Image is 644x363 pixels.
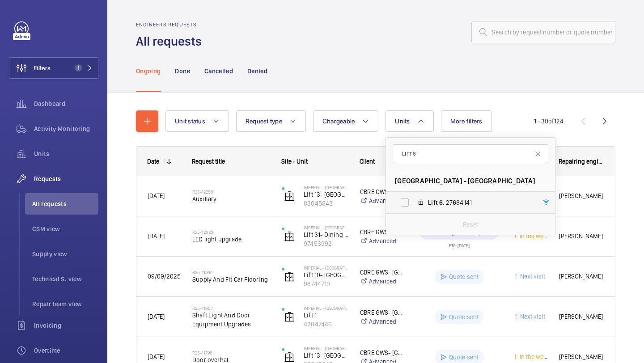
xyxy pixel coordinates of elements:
p: Done [175,67,190,76]
p: CBRE GWS- [GEOGRAPHIC_DATA] ([GEOGRAPHIC_DATA]) [360,348,404,357]
p: 97453992 [304,239,348,248]
span: Repair team view [32,300,98,308]
h2: R25-12020 [192,229,270,235]
p: Lift 13- [GEOGRAPHIC_DATA] Block (Passenger) [304,190,348,199]
h2: R25-11967 [192,270,270,275]
div: Date [147,158,159,165]
p: Lift 1 [304,311,348,320]
p: Reset [463,220,478,229]
span: [PERSON_NAME] [559,231,604,241]
p: Imperial - [GEOGRAPHIC_DATA] [304,225,348,230]
button: Request type [236,110,306,132]
span: Repairing engineer [559,158,604,165]
p: Quote sent [449,312,479,321]
span: Shaft Light And Door Equipment Upgrades [192,311,270,329]
span: Next visit [518,313,545,320]
span: 1 - 30 124 [534,118,563,124]
h2: R25-11857 [192,305,270,311]
button: Chargeable [313,110,379,132]
img: elevator.svg [284,352,295,363]
span: Auxiliary [192,194,270,203]
a: Advanced [360,196,404,205]
img: elevator.svg [284,231,295,242]
p: Imperial - [GEOGRAPHIC_DATA] [304,265,348,270]
a: Advanced [360,277,404,286]
span: Site - Unit [281,158,308,165]
input: Search by request number or quote number [471,21,615,43]
h2: R25-11796 [192,350,270,355]
span: Activity Monitoring [34,124,98,133]
span: Filters [34,63,51,72]
h2: Engineers requests [136,21,207,28]
button: More filters [441,110,492,132]
button: Units [386,110,433,132]
p: Lift 13- [GEOGRAPHIC_DATA] Block (Passenger) [304,351,348,360]
span: , 27 84141 [428,198,532,207]
span: [GEOGRAPHIC_DATA] - [GEOGRAPHIC_DATA] [395,176,535,186]
input: Find a unit [393,144,548,163]
p: Quote sent [449,353,479,362]
span: In the week [518,353,550,360]
span: Requests [34,174,98,183]
p: Ongoing [136,67,161,76]
span: [DATE] [148,353,165,360]
p: CBRE GWS- [GEOGRAPHIC_DATA] ([GEOGRAPHIC_DATA]) [360,268,404,277]
span: Request type [246,118,282,125]
p: CBRE GWS- [GEOGRAPHIC_DATA] ([GEOGRAPHIC_DATA]) [360,187,404,196]
span: Overtime [34,346,98,355]
span: LED light upgrade [192,235,270,244]
h2: R25-12250 [192,189,270,194]
span: Supply And Fit Car Flooring [192,275,270,284]
p: 42847446 [304,320,348,329]
span: Client [360,158,375,165]
span: Request title [192,158,225,165]
p: Imperial - [GEOGRAPHIC_DATA] [304,305,348,311]
span: Technical S. view [32,274,98,283]
span: 1 [75,64,82,72]
span: [PERSON_NAME] [559,271,604,282]
span: Chargeable [322,118,355,125]
span: [PERSON_NAME] [559,312,604,322]
img: elevator.svg [284,312,295,322]
span: Dashboard [34,99,98,108]
div: ETA: [DATE] [449,240,470,248]
p: Imperial - [GEOGRAPHIC_DATA] [304,346,348,351]
span: [PERSON_NAME] [559,191,604,201]
span: Invoicing [34,321,98,330]
p: 83045843 [304,199,348,208]
span: 6 [453,199,456,206]
span: All requests [32,199,98,208]
span: Lift [428,199,438,206]
span: 6 [439,199,443,206]
p: Imperial - [GEOGRAPHIC_DATA] [304,185,348,190]
span: Next visit [518,273,545,280]
span: CSM view [32,224,98,233]
p: Cancelled [204,67,233,76]
span: Supply view [32,249,98,258]
h1: All requests [136,33,207,50]
p: CBRE GWS- [GEOGRAPHIC_DATA] ([GEOGRAPHIC_DATA]) [360,228,404,236]
span: [PERSON_NAME] [559,352,604,362]
span: Unit status [175,118,205,125]
button: Unit status [165,110,229,132]
p: Lift 31- Dining Block (Goods/Dumbwaiter) [304,230,348,239]
button: Filters1 [9,57,98,79]
p: Quote sent [449,272,479,281]
span: [DATE] [148,313,165,320]
img: elevator.svg [284,271,295,282]
span: of [548,118,554,125]
a: Advanced [360,317,404,326]
span: In the week [518,232,550,240]
span: [DATE] [148,192,165,199]
span: More filters [450,118,483,125]
p: 98744719 [304,279,348,288]
img: elevator.svg [284,191,295,202]
span: Units [34,149,98,158]
p: Denied [247,67,267,76]
p: Lift 10- [GEOGRAPHIC_DATA] Block (Passenger) [304,270,348,279]
span: 09/09/2025 [148,273,181,280]
p: CBRE GWS- [GEOGRAPHIC_DATA] ([GEOGRAPHIC_DATA]) [360,308,404,317]
span: Units [395,118,410,125]
a: Advanced [360,236,404,245]
span: [DATE] [148,232,165,240]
